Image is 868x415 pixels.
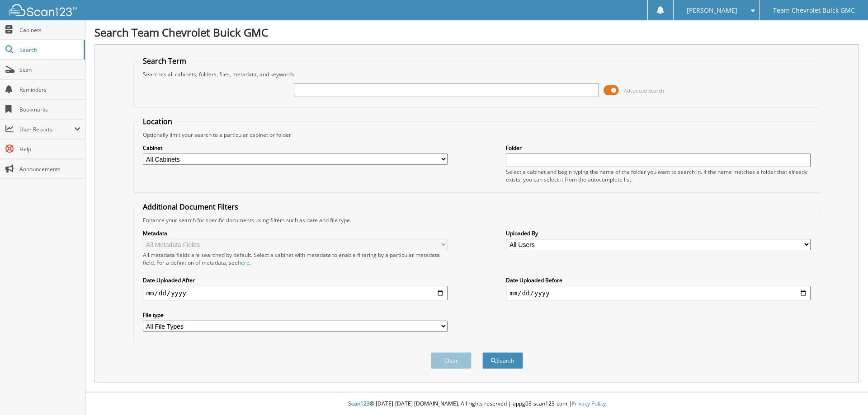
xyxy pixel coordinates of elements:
[687,8,737,13] span: [PERSON_NAME]
[348,400,370,407] span: Scan123
[19,86,80,93] span: Reminders
[19,46,79,54] span: Search
[143,311,448,319] label: File type
[19,26,80,34] span: Cabinets
[138,117,177,126] legend: Location
[9,4,77,16] img: scan123-logo-white.svg
[138,216,816,224] div: Enhance your search for specific documents using filters such as date and file type.
[238,259,250,266] a: here
[624,87,664,94] span: Advanced Search
[143,251,448,266] div: All metadata fields are searched by default. Select a cabinet with metadata to enable filtering b...
[138,70,816,78] div: Searches all cabinets, folders, files, metadata, and keywords
[19,126,74,133] span: User Reports
[506,168,811,183] div: Select a cabinet and begin typing the name of the folder you want to search in. If the name match...
[138,202,243,212] legend: Additional Document Filters
[572,400,606,407] a: Privacy Policy
[482,352,523,369] button: Search
[431,352,472,369] button: Clear
[143,276,448,284] label: Date Uploaded After
[143,144,448,152] label: Cabinet
[506,276,811,284] label: Date Uploaded Before
[94,25,859,40] h1: Search Team Chevrolet Buick GMC
[19,165,80,173] span: Announcements
[85,393,868,415] div: © [DATE]-[DATE] [DOMAIN_NAME]. All rights reserved | appg03-scan123-com |
[19,66,80,74] span: Scan
[19,145,80,153] span: Help
[138,56,191,66] legend: Search Term
[773,8,855,13] span: Team Chevrolet Buick GMC
[19,106,80,113] span: Bookmarks
[143,286,448,300] input: start
[823,372,868,415] iframe: Chat Widget
[506,144,811,152] label: Folder
[506,229,811,237] label: Uploaded By
[138,131,816,139] div: Optionally limit your search to a particular cabinet or folder
[506,286,811,300] input: end
[143,229,448,237] label: Metadata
